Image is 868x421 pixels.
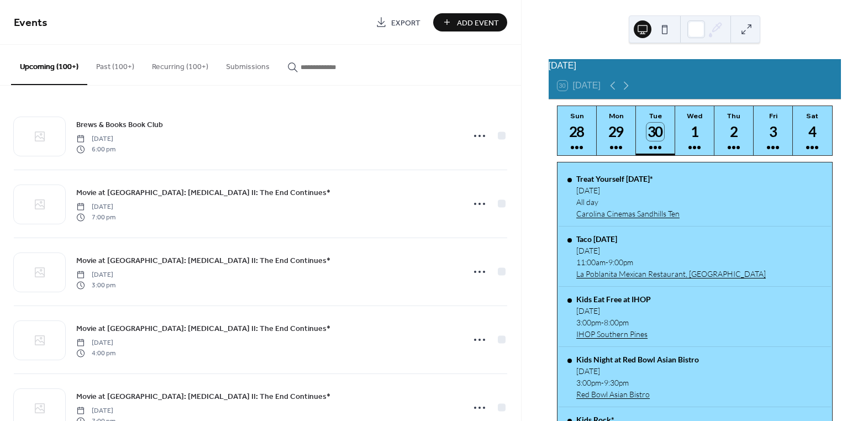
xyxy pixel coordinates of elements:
div: 28 [568,123,586,141]
span: 3:00 pm [76,280,115,290]
a: Carolina Cinemas Sandhills Ten [576,209,680,218]
div: Fri [757,112,790,120]
div: 30 [646,123,665,141]
span: 9:00pm [608,257,633,267]
span: Export [391,17,420,29]
span: [DATE] [76,134,115,144]
span: [DATE] [76,406,115,416]
div: [DATE] [576,186,680,195]
div: Kids Eat Free at IHOP [576,294,651,304]
div: Sat [796,112,829,120]
button: Tue30 [636,106,675,155]
div: [DATE] [549,59,841,72]
span: 4:00 pm [76,348,115,358]
span: 11:00am [576,257,606,267]
div: 1 [686,123,704,141]
button: Thu2 [714,106,754,155]
div: 3 [764,123,782,141]
span: 3:00pm [576,378,601,387]
a: Movie at [GEOGRAPHIC_DATA]: [MEDICAL_DATA] II: The End Continues* [76,390,330,403]
div: 4 [803,123,822,141]
button: Sun28 [557,106,597,155]
button: Past (100+) [87,45,143,84]
span: 6:00 pm [76,144,115,154]
span: - [606,257,608,267]
span: Movie at [GEOGRAPHIC_DATA]: [MEDICAL_DATA] II: The End Continues* [76,255,330,267]
span: Movie at [GEOGRAPHIC_DATA]: [MEDICAL_DATA] II: The End Continues* [76,323,330,335]
a: La Poblanita Mexican Restaurant, [GEOGRAPHIC_DATA] [576,269,766,278]
span: Events [14,12,48,34]
button: Mon29 [597,106,636,155]
span: [DATE] [76,270,115,280]
div: [DATE] [576,306,651,315]
span: [DATE] [76,338,115,348]
div: 2 [725,123,743,141]
span: 7:00 pm [76,212,115,222]
div: All day [576,197,680,207]
button: Submissions [217,45,278,84]
div: [DATE] [576,366,699,376]
div: Tue [639,112,672,120]
div: Sun [561,112,593,120]
span: [DATE] [76,202,115,212]
a: IHOP Southern Pines [576,329,651,339]
span: 9:30pm [604,378,629,387]
button: Recurring (100+) [143,45,217,84]
span: Movie at [GEOGRAPHIC_DATA]: [MEDICAL_DATA] II: The End Continues* [76,391,330,403]
div: Mon [600,112,633,120]
div: Kids Night at Red Bowl Asian Bistro [576,355,699,364]
a: Movie at [GEOGRAPHIC_DATA]: [MEDICAL_DATA] II: The End Continues* [76,322,330,335]
a: Red Bowl Asian Bistro [576,390,699,399]
span: 3:00pm [576,318,601,327]
div: Wed [678,112,711,120]
span: 8:00pm [604,318,629,327]
div: Taco [DATE] [576,234,766,244]
div: 29 [607,123,625,141]
span: - [601,318,604,327]
a: Movie at [GEOGRAPHIC_DATA]: [MEDICAL_DATA] II: The End Continues* [76,254,330,267]
button: Wed1 [675,106,714,155]
button: Upcoming (100+) [11,45,87,85]
span: Movie at [GEOGRAPHIC_DATA]: [MEDICAL_DATA] II: The End Continues* [76,187,330,199]
a: Brews & Books Book Club [76,118,163,131]
span: - [601,378,604,387]
button: Sat4 [793,106,832,155]
div: [DATE] [576,246,766,255]
span: Add Event [457,17,499,29]
button: Add Event [433,13,507,31]
span: Brews & Books Book Club [76,119,163,131]
div: Treat Yourself [DATE]* [576,174,680,183]
div: Thu [718,112,750,120]
a: Export [367,13,429,31]
button: Fri3 [754,106,793,155]
a: Movie at [GEOGRAPHIC_DATA]: [MEDICAL_DATA] II: The End Continues* [76,186,330,199]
